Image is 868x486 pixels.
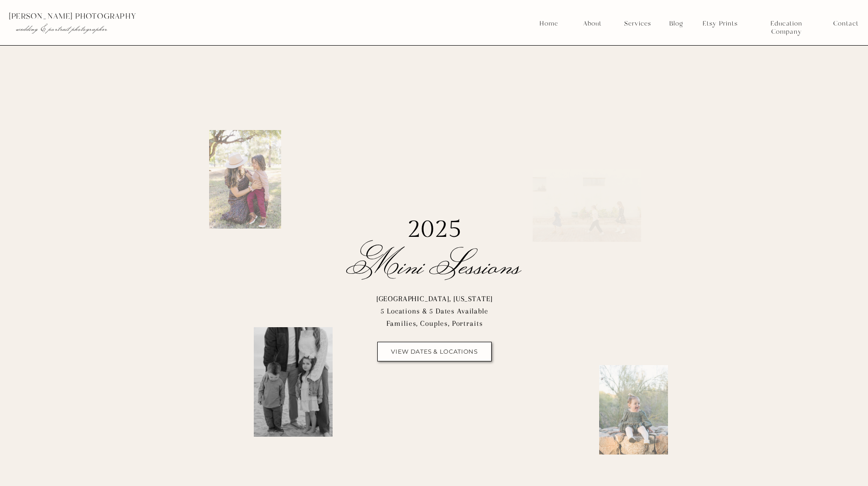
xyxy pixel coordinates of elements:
p: [PERSON_NAME] photography [9,12,292,21]
a: Home [539,20,559,28]
a: Contact [833,20,858,28]
h1: 2025 [394,217,475,247]
h1: Mini Sessions [336,248,533,278]
a: Education Company [755,20,818,28]
a: view dates & locations [388,348,481,355]
p: wedding & portrait photographer [16,24,273,33]
a: Services [621,20,654,28]
a: Blog [666,20,686,28]
a: Etsy Prints [699,20,741,28]
p: [GEOGRAPHIC_DATA], [US_STATE] 5 Locations & 5 Dates Available Families, Couples, Portraits [366,293,503,329]
a: About [580,20,604,28]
